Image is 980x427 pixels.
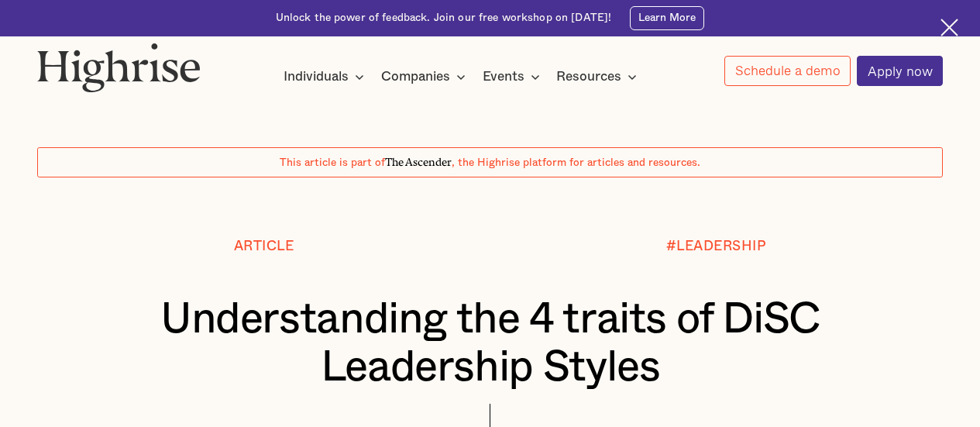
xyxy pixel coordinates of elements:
[280,157,385,168] span: This article is part of
[556,67,641,86] div: Resources
[724,56,851,86] a: Schedule a demo
[284,67,369,86] div: Individuals
[234,239,294,254] div: Article
[483,67,545,86] div: Events
[857,56,943,86] a: Apply now
[940,19,958,36] img: Cross icon
[276,11,612,26] div: Unlock the power of feedback. Join our free workshop on [DATE]!
[381,67,470,86] div: Companies
[75,296,905,392] h1: Understanding the 4 traits of DiSC Leadership Styles
[666,239,767,254] div: #LEADERSHIP
[381,67,450,86] div: Companies
[483,67,524,86] div: Events
[630,6,705,30] a: Learn More
[452,157,700,168] span: , the Highrise platform for articles and resources.
[385,153,452,167] span: The Ascender
[284,67,349,86] div: Individuals
[556,67,621,86] div: Resources
[37,43,201,92] img: Highrise logo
